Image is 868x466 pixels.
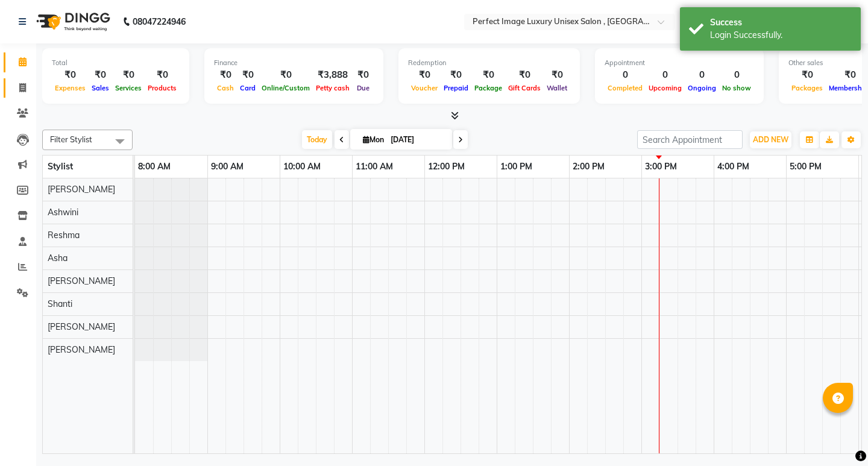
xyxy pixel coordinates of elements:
[425,158,468,175] a: 12:00 PM
[710,29,852,42] div: Login Successfully.
[280,158,324,175] a: 10:00 AM
[605,68,646,82] div: 0
[719,84,754,92] span: No show
[237,84,259,92] span: Card
[788,84,826,92] span: Packages
[753,135,788,144] span: ADD NEW
[471,84,505,92] span: Package
[112,68,145,82] div: ₹0
[750,131,791,148] button: ADD NEW
[208,158,247,175] a: 9:00 AM
[145,84,180,92] span: Products
[214,84,237,92] span: Cash
[685,68,719,82] div: 0
[505,84,544,92] span: Gift Cards
[646,68,685,82] div: 0
[48,298,72,309] span: Shanti
[544,84,570,92] span: Wallet
[214,68,237,82] div: ₹0
[408,58,570,68] div: Redemption
[685,84,719,92] span: Ongoing
[714,158,752,175] a: 4:00 PM
[544,68,570,82] div: ₹0
[48,276,115,286] span: [PERSON_NAME]
[237,68,259,82] div: ₹0
[637,130,743,149] input: Search Appointment
[387,131,447,149] input: 2025-09-01
[89,84,112,92] span: Sales
[31,5,113,39] img: logo
[50,134,92,144] span: Filter Stylist
[353,158,396,175] a: 11:00 AM
[605,58,754,68] div: Appointment
[48,344,115,355] span: [PERSON_NAME]
[313,84,353,92] span: Petty cash
[259,84,313,92] span: Online/Custom
[313,68,353,82] div: ₹3,888
[48,253,68,263] span: Asha
[302,130,332,149] span: Today
[441,68,471,82] div: ₹0
[360,135,387,144] span: Mon
[48,161,73,172] span: Stylist
[719,68,754,82] div: 0
[471,68,505,82] div: ₹0
[52,68,89,82] div: ₹0
[52,84,89,92] span: Expenses
[710,16,852,29] div: Success
[145,68,180,82] div: ₹0
[48,184,115,195] span: [PERSON_NAME]
[354,84,373,92] span: Due
[133,5,186,39] b: 08047224946
[441,84,471,92] span: Prepaid
[135,158,174,175] a: 8:00 AM
[505,68,544,82] div: ₹0
[408,84,441,92] span: Voucher
[214,58,374,68] div: Finance
[646,84,685,92] span: Upcoming
[52,58,180,68] div: Total
[112,84,145,92] span: Services
[48,321,115,332] span: [PERSON_NAME]
[605,84,646,92] span: Completed
[788,68,826,82] div: ₹0
[570,158,608,175] a: 2:00 PM
[89,68,112,82] div: ₹0
[48,207,78,218] span: Ashwini
[787,158,825,175] a: 5:00 PM
[408,68,441,82] div: ₹0
[642,158,680,175] a: 3:00 PM
[497,158,535,175] a: 1:00 PM
[259,68,313,82] div: ₹0
[353,68,374,82] div: ₹0
[48,230,80,241] span: Reshma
